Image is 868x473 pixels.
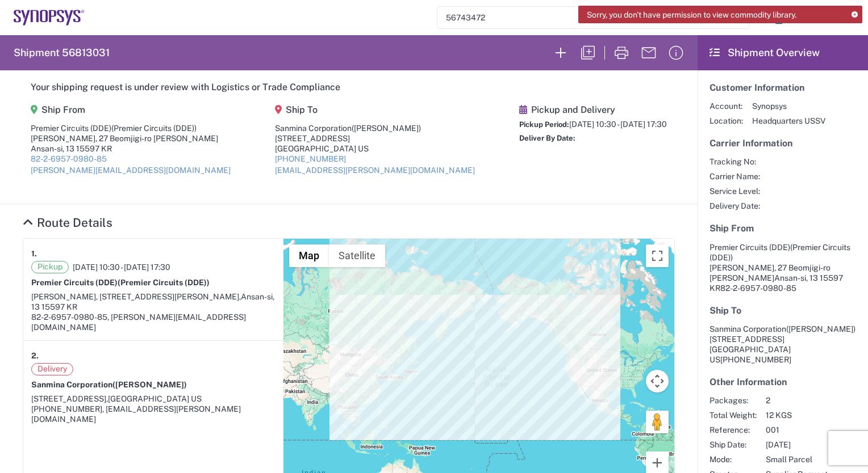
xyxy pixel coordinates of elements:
span: ([PERSON_NAME]) [786,324,856,333]
span: Total Weight: [710,410,757,420]
strong: Sanmina Corporation [31,380,187,389]
button: Show street map [289,244,329,267]
span: [PHONE_NUMBER] [720,355,791,364]
h5: Ship To [275,104,475,115]
strong: 1. [31,247,37,261]
span: Synopsys [752,101,825,111]
span: Small Parcel [766,454,828,464]
span: (Premier Circuits (DDE)) [111,124,197,133]
a: [PHONE_NUMBER] [275,154,346,163]
span: ([PERSON_NAME]) [112,380,187,389]
div: [PHONE_NUMBER], [EMAIL_ADDRESS][PERSON_NAME][DOMAIN_NAME] [31,404,276,424]
span: Delivery [31,363,73,375]
span: [PERSON_NAME], 27 Beomjigi-ro [PERSON_NAME] [710,263,831,282]
span: [DATE] 10:30 - [DATE] 17:30 [73,262,170,272]
span: Pickup [31,261,69,273]
span: Delivery Date: [710,201,760,211]
span: Sorry, you don't have permission to view commodity library. [587,10,796,20]
span: Mode: [710,454,757,464]
button: Map camera controls [646,370,669,392]
span: Deliver By Date: [519,134,575,142]
h5: Pickup and Delivery [519,104,667,115]
span: (Premier Circuits (DDE)) [118,278,210,287]
h5: Ship From [710,223,856,234]
div: Sanmina Corporation [275,123,475,133]
span: [DATE] 10:30 - [DATE] 17:30 [569,120,667,129]
span: [DATE] [766,440,828,450]
address: Ansan-si, 13 15597 KR [710,242,856,293]
span: 82-2-6957-0980-85 [720,284,796,293]
span: 001 [766,425,828,435]
h5: Other Information [710,377,856,387]
span: (Premier Circuits (DDE)) [710,243,850,262]
div: [GEOGRAPHIC_DATA] US [275,143,475,154]
span: Service Level: [710,186,760,196]
div: Premier Circuits (DDE) [31,123,231,133]
span: Headquarters USSV [752,116,825,126]
div: [STREET_ADDRESS] [275,133,475,143]
input: Shipment, tracking or reference number [437,7,732,28]
h5: Carrier Information [710,138,856,149]
a: [EMAIL_ADDRESS][PERSON_NAME][DOMAIN_NAME] [275,166,475,175]
a: Hide Details [23,216,112,230]
button: Toggle fullscreen view [646,244,669,267]
h5: Your shipping request is under review with Logistics or Trade Compliance [31,82,667,92]
div: [PERSON_NAME], 27 Beomjigi-ro [PERSON_NAME] [31,133,231,143]
span: 12 KGS [766,410,828,420]
span: Packages: [710,395,757,406]
span: 2 [766,395,828,406]
span: Pickup Period: [519,120,569,129]
div: 82-2-6957-0980-85, [PERSON_NAME][EMAIL_ADDRESS][DOMAIN_NAME] [31,312,276,332]
h5: Customer Information [710,82,856,93]
span: Carrier Name: [710,171,760,181]
button: Drag Pegman onto the map to open Street View [646,411,669,433]
strong: Premier Circuits (DDE) [31,278,210,287]
div: Ansan-si, 13 15597 KR [31,143,231,154]
span: Ship Date: [710,440,757,450]
span: Premier Circuits (DDE) [710,243,790,252]
strong: 2. [31,349,39,363]
address: [GEOGRAPHIC_DATA] US [710,324,856,365]
span: Tracking No: [710,157,760,167]
a: 82-2-6957-0980-85 [31,154,107,163]
span: [STREET_ADDRESS], [31,394,108,403]
span: Reference: [710,425,757,435]
a: [PERSON_NAME][EMAIL_ADDRESS][DOMAIN_NAME] [31,166,231,175]
span: Location: [710,116,743,126]
h5: Ship To [710,305,856,316]
span: ([PERSON_NAME]) [352,124,421,133]
h5: Ship From [31,104,231,115]
span: [PERSON_NAME], [STREET_ADDRESS][PERSON_NAME], [31,292,241,301]
span: Account: [710,101,743,111]
span: Ansan-si, 13 15597 KR [31,292,274,311]
span: Sanmina Corporation [STREET_ADDRESS] [710,324,856,344]
header: Shipment Overview [698,35,868,70]
button: Show satellite imagery [329,244,385,267]
h2: Shipment 56813031 [14,46,110,60]
span: [GEOGRAPHIC_DATA] US [108,394,202,403]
